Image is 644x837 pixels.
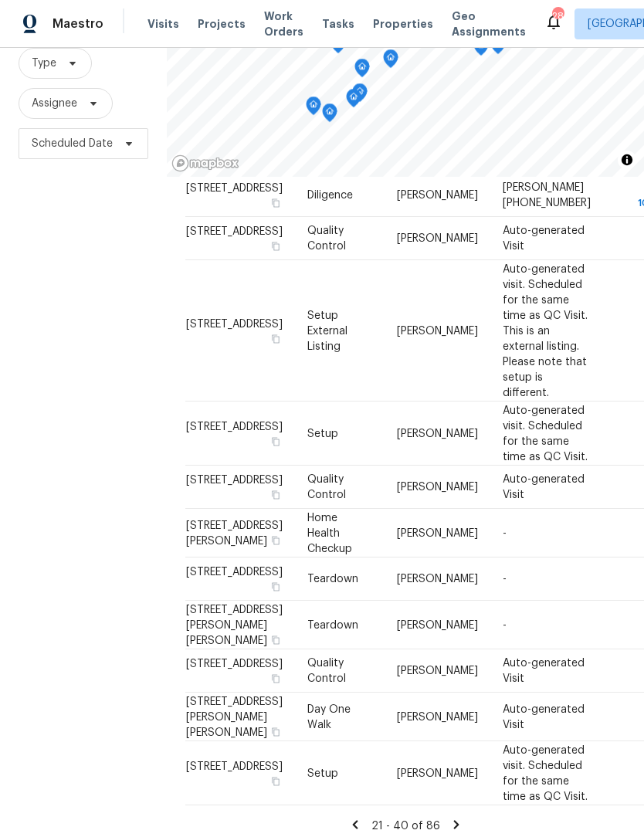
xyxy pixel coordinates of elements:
span: [STREET_ADDRESS] [186,422,283,432]
span: [STREET_ADDRESS][PERSON_NAME][PERSON_NAME] [186,605,283,646]
button: Copy Address [269,332,283,346]
a: Mapbox homepage [171,155,239,173]
span: - [503,620,507,631]
div: Map marker [473,38,489,62]
span: Diligence [307,191,353,202]
div: Map marker [346,90,361,114]
button: Copy Address [269,673,283,686]
button: Copy Address [269,489,283,503]
span: Setup [307,768,338,779]
span: Tasks [322,19,354,30]
span: [STREET_ADDRESS] [186,227,283,238]
span: Maestro [53,17,103,32]
div: Map marker [352,84,368,108]
span: Properties [373,17,433,32]
span: Toggle attribution [622,152,632,169]
span: [PERSON_NAME] [397,666,478,677]
span: Auto-generated Visit [503,226,585,252]
span: [PERSON_NAME] [PHONE_NUMBER] [503,183,591,209]
button: Copy Address [269,240,283,254]
button: Toggle attribution [618,151,636,170]
span: Assignee [32,97,77,112]
span: Work Orders [264,9,303,40]
span: Setup External Listing [307,310,347,352]
span: Visits [147,17,179,32]
button: Copy Address [269,774,283,788]
span: Setup [307,429,338,439]
span: [PERSON_NAME] [397,574,478,585]
span: Projects [198,17,246,32]
button: Copy Address [269,725,283,739]
span: Auto-generated visit. Scheduled for the same time as QC Visit. [503,405,588,463]
span: [STREET_ADDRESS] [186,319,283,330]
span: Teardown [307,620,358,631]
div: Map marker [306,97,321,121]
span: [STREET_ADDRESS] [186,184,283,195]
span: [PERSON_NAME] [397,483,478,493]
div: Map marker [322,104,337,128]
span: Quality Control [307,659,346,685]
span: [STREET_ADDRESS] [186,568,283,578]
span: Auto-generated visit. Scheduled for the same time as QC Visit. This is an external listing. Pleas... [503,264,588,398]
span: Auto-generated Visit [503,704,585,730]
span: - [503,528,507,539]
span: [PERSON_NAME] [397,234,478,245]
button: Copy Address [269,633,283,647]
span: [PERSON_NAME] [397,191,478,202]
span: Quality Control [307,475,346,501]
span: Teardown [307,574,358,585]
div: Map marker [383,50,398,74]
span: [STREET_ADDRESS][PERSON_NAME] [186,520,283,547]
span: Auto-generated visit. Scheduled for the same time as QC Visit. [503,745,588,802]
button: Copy Address [269,581,283,595]
span: - [503,574,507,585]
span: Home Health Checkup [307,513,352,554]
span: 21 - 40 of 86 [371,822,440,832]
span: [STREET_ADDRESS][PERSON_NAME][PERSON_NAME] [186,696,283,738]
span: [PERSON_NAME] [397,768,478,779]
span: Quality Control [307,226,346,252]
span: Auto-generated Visit [503,475,585,501]
span: Auto-generated Visit [503,659,585,685]
button: Copy Address [269,435,283,449]
button: Copy Address [269,534,283,547]
span: [PERSON_NAME] [397,429,478,439]
div: Map marker [354,59,370,83]
span: [PERSON_NAME] [397,712,478,723]
span: Scheduled Date [32,137,113,152]
span: [PERSON_NAME] [397,620,478,631]
span: [STREET_ADDRESS] [186,761,283,772]
span: [STREET_ADDRESS] [186,476,283,486]
span: Day One Walk [307,704,351,730]
div: 28 [552,9,563,25]
span: Geo Assignments [452,9,526,40]
button: Copy Address [269,197,283,211]
span: [STREET_ADDRESS] [186,659,283,670]
span: [PERSON_NAME] [397,326,478,337]
span: Type [32,56,56,72]
span: [PERSON_NAME] [397,528,478,539]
